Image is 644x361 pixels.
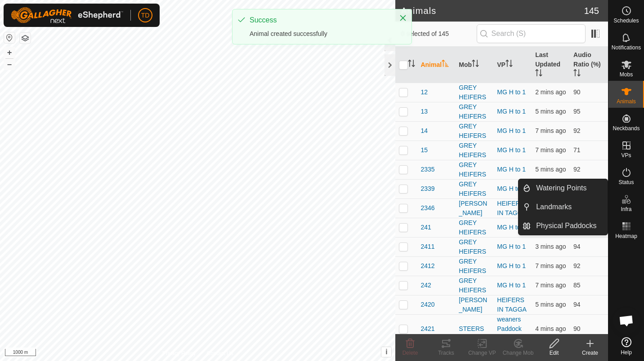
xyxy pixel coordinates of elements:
[570,47,608,83] th: Audio Ratio (%)
[420,242,434,251] span: 2411
[618,180,634,185] span: Status
[573,325,581,332] span: 90
[505,61,513,68] p-sorticon: Activate to sort
[573,301,581,308] span: 94
[621,207,631,212] span: Infra
[573,166,581,173] span: 92
[531,217,608,235] a: Physical Paddocks
[612,45,641,50] span: Notifications
[420,145,428,155] span: 15
[497,282,526,289] a: MG H to 1
[459,102,490,121] div: GREY HEIFERS
[617,99,636,104] span: Animals
[497,200,527,216] a: HEIFERS IN TAGGA
[206,349,233,357] a: Contact Us
[497,88,526,96] a: MG H to 1
[613,18,639,23] span: Schedules
[397,12,409,24] button: Close
[459,295,490,314] div: [PERSON_NAME]
[20,33,31,44] button: Map Layers
[532,47,570,83] th: Last Updated
[381,347,391,357] button: i
[519,217,608,235] li: Physical Paddocks
[497,262,526,269] a: MG H to 1
[459,218,490,237] div: GREY HEIFERS
[584,4,599,18] span: 145
[519,198,608,216] li: Landmarks
[162,349,196,357] a: Privacy Policy
[613,307,640,334] a: Open chat
[608,334,644,359] a: Help
[385,348,387,356] span: i
[420,107,428,116] span: 13
[459,276,490,295] div: GREY HEIFERS
[497,108,526,115] a: MG H to 1
[620,72,633,77] span: Mobs
[573,146,581,154] span: 71
[613,126,640,131] span: Neckbands
[459,324,490,334] div: STEERS
[535,146,566,154] span: 5 Sept 2025, 12:33 pm
[420,165,434,174] span: 2335
[497,127,526,134] a: MG H to 1
[500,349,536,357] div: Change Mob
[401,29,476,39] span: 0 selected of 145
[493,47,532,83] th: VP
[11,7,123,23] img: Gallagher Logo
[459,83,490,102] div: GREY HEIFERS
[442,61,449,68] p-sorticon: Activate to sort
[572,349,608,357] div: Create
[535,243,566,250] span: 5 Sept 2025, 12:37 pm
[477,24,586,43] input: Search (S)
[497,243,526,250] a: MG H to 1
[573,88,581,96] span: 90
[420,184,434,194] span: 2339
[472,61,479,68] p-sorticon: Activate to sort
[464,349,500,357] div: Change VP
[497,224,526,231] a: MG H to 1
[535,127,566,134] span: 5 Sept 2025, 12:33 pm
[420,324,434,334] span: 2421
[459,160,490,179] div: GREY HEIFERS
[535,301,566,308] span: 5 Sept 2025, 12:35 pm
[420,281,431,290] span: 242
[531,198,608,216] a: Landmarks
[408,61,415,68] p-sorticon: Activate to sort
[420,223,431,232] span: 241
[459,141,490,160] div: GREY HEIFERS
[573,262,581,269] span: 92
[420,300,434,309] span: 2420
[535,262,566,269] span: 5 Sept 2025, 12:33 pm
[573,282,581,289] span: 85
[4,59,15,70] button: –
[497,166,526,173] a: MG H to 1
[536,220,596,231] span: Physical Paddocks
[420,88,428,97] span: 12
[428,349,464,357] div: Tracks
[573,127,581,134] span: 92
[519,179,608,197] li: Watering Points
[497,296,527,313] a: HEIFERS IN TAGGA
[621,350,632,355] span: Help
[535,166,566,173] span: 5 Sept 2025, 12:35 pm
[402,350,418,356] span: Delete
[497,185,526,192] a: MG H to 1
[497,316,521,342] a: weaners Paddock 5-no tip
[535,88,566,96] span: 5 Sept 2025, 12:37 pm
[4,47,15,58] button: +
[420,126,428,136] span: 14
[615,233,637,239] span: Heatmap
[459,180,490,198] div: GREY HEIFERS
[250,29,390,39] div: Animal created successfully
[573,70,581,78] p-sorticon: Activate to sort
[535,108,566,115] span: 5 Sept 2025, 12:35 pm
[401,5,584,16] h2: Animals
[459,257,490,276] div: GREY HEIFERS
[459,199,490,218] div: [PERSON_NAME]
[536,183,586,194] span: Watering Points
[535,325,566,332] span: 5 Sept 2025, 12:36 pm
[497,146,526,154] a: MG H to 1
[4,32,15,43] button: Reset Map
[531,179,608,197] a: Watering Points
[621,153,631,158] span: VPs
